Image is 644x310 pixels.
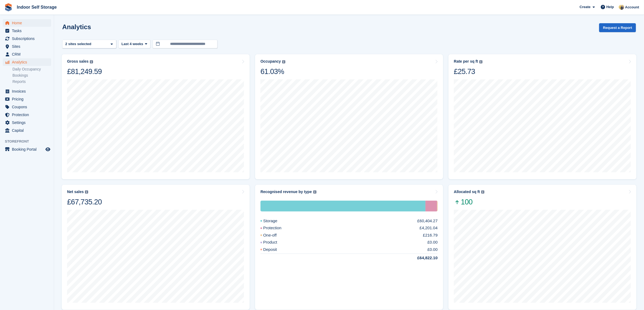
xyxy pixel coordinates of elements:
[67,67,102,76] div: £81,249.59
[12,27,44,35] span: Tasks
[3,146,51,153] a: menu
[282,60,285,63] img: icon-info-grey-7440780725fd019a000dd9b08b2336e03edf1995a4989e88bcd33f0948082b44.svg
[599,23,636,32] button: Request a Report
[260,239,290,245] div: Product
[454,59,478,64] div: Rate per sq ft
[4,3,12,11] img: stora-icon-8386f47178a22dfd0bd8f6a31ec36ba5ce8667c1dd55bd0f319d3a0aa187defe.svg
[3,19,51,27] a: menu
[260,247,290,253] div: Deposit
[479,60,483,63] img: icon-info-grey-7440780725fd019a000dd9b08b2336e03edf1995a4989e88bcd33f0948082b44.svg
[3,87,51,95] a: menu
[313,190,316,194] img: icon-info-grey-7440780725fd019a000dd9b08b2336e03edf1995a4989e88bcd33f0948082b44.svg
[64,41,93,47] div: 2 sites selected
[121,41,143,47] span: Last 4 weeks
[454,190,480,194] div: Allocated sq ft
[12,95,44,103] span: Pricing
[12,43,44,50] span: Sites
[85,190,88,194] img: icon-info-grey-7440780725fd019a000dd9b08b2336e03edf1995a4989e88bcd33f0948082b44.svg
[67,197,102,207] div: £67,735.20
[3,58,51,66] a: menu
[12,103,44,111] span: Coupons
[12,119,44,126] span: Settings
[12,146,44,153] span: Booking Portal
[12,67,51,72] a: Daily Occupancy
[606,4,614,10] span: Help
[3,127,51,134] a: menu
[260,225,295,231] div: Protection
[454,67,483,76] div: £25.73
[12,87,44,95] span: Invoices
[3,43,51,50] a: menu
[425,201,437,211] div: Protection
[260,190,312,194] div: Recognised revenue by type
[420,225,438,231] div: £4,201.04
[427,239,438,245] div: £0.00
[3,119,51,126] a: menu
[454,197,484,207] span: 100
[5,139,54,144] span: Storefront
[260,201,425,211] div: Storage
[260,67,285,76] div: 61.03%
[67,190,84,194] div: Net sales
[12,73,51,78] a: Bookings
[67,59,88,64] div: Gross sales
[12,35,44,42] span: Subscriptions
[404,255,438,261] div: £64,822.10
[427,247,438,253] div: £0.00
[260,59,281,64] div: Occupancy
[3,95,51,103] a: menu
[12,127,44,134] span: Capital
[417,218,438,224] div: £60,404.27
[3,50,51,58] a: menu
[3,103,51,111] a: menu
[12,58,44,66] span: Analytics
[619,4,624,10] img: Jo Moon
[3,111,51,119] a: menu
[481,190,484,194] img: icon-info-grey-7440780725fd019a000dd9b08b2336e03edf1995a4989e88bcd33f0948082b44.svg
[580,4,590,10] span: Create
[260,232,290,238] div: One-off
[15,3,59,12] a: Indoor Self Storage
[625,5,639,10] span: Account
[62,23,91,31] h2: Analytics
[12,19,44,27] span: Home
[3,35,51,42] a: menu
[423,232,438,238] div: £216.79
[3,27,51,35] a: menu
[12,50,44,58] span: CRM
[12,79,51,84] a: Reports
[45,146,51,153] a: Preview store
[12,111,44,119] span: Protection
[260,218,290,224] div: Storage
[90,60,93,63] img: icon-info-grey-7440780725fd019a000dd9b08b2336e03edf1995a4989e88bcd33f0948082b44.svg
[118,40,150,49] button: Last 4 weeks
